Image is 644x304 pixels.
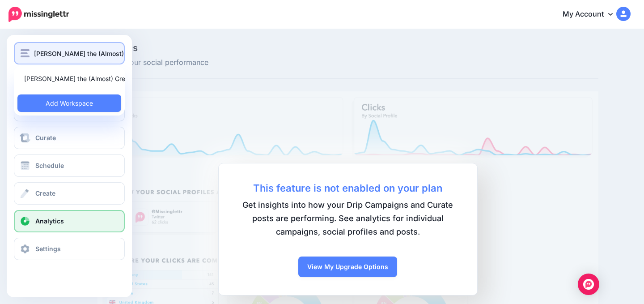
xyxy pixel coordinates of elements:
span: Monitor your social performance [97,57,255,69]
a: Settings [14,238,125,260]
span: Create [35,189,55,197]
a: View My Upgrade Options [298,257,397,277]
img: Missinglettr [8,7,69,22]
b: This feature is not enabled on your plan [237,181,459,195]
img: menu.png [21,49,30,57]
span: Analytics [97,43,255,52]
span: Curate [35,134,56,141]
span: Settings [35,245,61,253]
button: [PERSON_NAME] the (Almost) Great [14,42,125,64]
div: Open Intercom Messenger [578,274,599,295]
a: Create [14,182,125,205]
a: Add Workspace [17,94,121,112]
a: Curate [14,127,125,149]
a: [PERSON_NAME] the (Almost) Great [17,70,121,87]
span: Get insights into how your Drip Campaigns and Curate posts are performing. See analytics for indi... [237,198,459,239]
a: Schedule [14,154,125,177]
span: [PERSON_NAME] the (Almost) Great [34,48,142,59]
span: Schedule [35,162,64,169]
a: Analytics [14,210,125,232]
span: Analytics [35,217,64,225]
a: My Account [554,4,631,26]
